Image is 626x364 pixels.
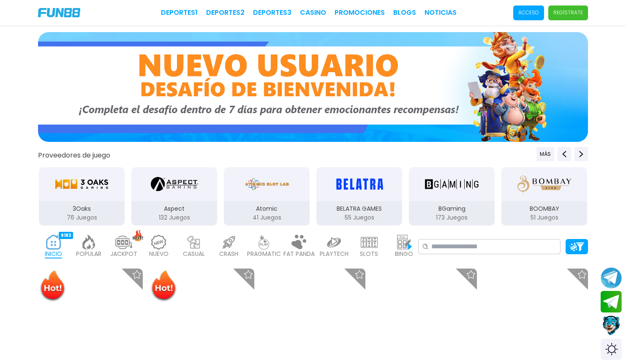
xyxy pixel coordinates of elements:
[110,250,137,258] p: JACKPOT
[393,8,416,18] a: BLOGS
[224,213,310,222] p: 41 Juegos
[185,235,202,250] img: casual_light.webp
[300,8,326,18] a: CASINO
[39,269,66,302] img: Hot
[601,267,622,289] button: Join telegram channel
[501,204,587,213] p: BOOMBAY
[38,32,588,142] img: Bono de Nuevo Jugador
[313,166,406,226] button: BELATRA GAMES
[601,315,622,337] button: Contact customer service
[45,250,62,258] p: INICIO
[283,250,315,258] p: FAT PANDA
[326,235,343,250] img: playtech_light.webp
[220,166,313,226] button: Atomic
[219,250,238,258] p: CRASH
[224,204,310,213] p: Atomic
[360,250,378,258] p: SLOTS
[409,213,495,222] p: 173 Juegos
[601,339,622,360] div: Switch theme
[206,8,245,18] a: Deportes2
[396,235,413,250] img: bingo_light.webp
[38,151,110,160] button: Proveedores de juego
[320,250,348,258] p: PLAYTECH
[149,250,169,258] p: NUEVO
[517,172,571,196] img: BOOMBAY
[45,235,62,250] img: home_active.webp
[161,8,198,18] a: Deportes1
[569,242,584,251] img: Platform Filter
[498,166,591,226] button: BOOMBAY
[59,232,73,239] div: 9183
[150,269,177,302] img: Hot
[553,9,583,16] p: Regístrate
[361,235,378,250] img: slots_light.webp
[558,147,571,161] button: Previous providers
[80,235,97,250] img: popular_light.webp
[316,213,402,222] p: 55 Juegos
[243,172,291,196] img: Atomic
[291,235,308,250] img: fat_panda_light.webp
[131,204,217,213] p: Aspect
[409,204,495,213] p: BGaming
[38,8,80,17] img: Company Logo
[536,147,554,161] button: Previous providers
[76,250,101,258] p: POPULAR
[115,235,132,250] img: jackpot_light.webp
[316,204,402,213] p: BELATRA GAMES
[335,8,385,18] a: Promociones
[601,291,622,313] button: Join telegram
[39,213,125,222] p: 76 Juegos
[247,250,281,258] p: PRAGMATIC
[425,172,478,196] img: BGaming
[128,166,220,226] button: Aspect
[501,213,587,222] p: 51 Juegos
[253,8,291,18] a: Deportes3
[35,166,128,226] button: 3Oaks
[425,8,457,18] a: NOTICIAS
[406,166,498,226] button: BGaming
[256,235,272,250] img: pragmatic_light.webp
[332,172,386,196] img: BELATRA GAMES
[131,213,217,222] p: 132 Juegos
[395,250,413,258] p: BINGO
[518,9,539,16] p: Acceso
[220,235,237,250] img: crash_light.webp
[39,204,125,213] p: 3Oaks
[574,147,588,161] button: Next providers
[55,172,108,196] img: 3Oaks
[151,172,198,196] img: Aspect
[133,230,143,241] img: hot
[183,250,205,258] p: CASUAL
[150,235,167,250] img: new_light.webp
